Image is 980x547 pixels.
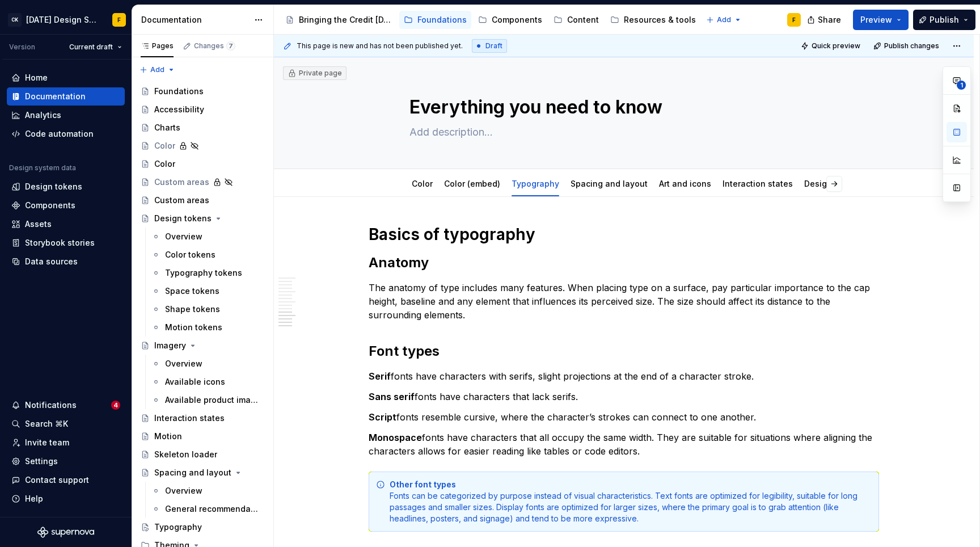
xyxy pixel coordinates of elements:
div: Code automation [25,128,94,140]
a: Imagery [136,336,269,355]
a: Typography [512,179,559,188]
a: Design tokens [136,209,269,228]
div: Fonts can be categorized by purpose instead of visual characteristics. Text fonts are optimized f... [390,479,872,524]
div: Art and icons [654,171,716,195]
div: Design tokens [154,213,212,224]
a: Storybook stories [7,234,125,252]
p: fonts have characters with serifs, slight projections at the end of a character stroke. [369,369,879,383]
a: Design tokens [804,179,861,188]
a: Foundations [399,11,471,29]
div: Analytics [25,110,61,121]
a: Content [549,11,603,29]
button: Add [703,12,745,28]
div: Skeleton loader [154,449,217,460]
a: Custom areas [136,173,269,191]
button: Preview [853,10,909,30]
button: Quick preview [797,38,865,54]
div: Typography [507,171,564,195]
div: Space tokens [165,285,219,297]
textarea: Everything you need to know [407,94,836,121]
a: Home [7,69,125,87]
div: Color (embed) [440,171,505,195]
div: Bringing the Credit [DATE] brand to life across products [299,14,392,26]
button: Publish [913,10,975,30]
span: Publish changes [884,41,939,51]
div: Foundations [417,14,467,26]
div: Foundations [154,86,204,97]
div: Charts [154,122,180,133]
span: Publish [930,14,959,26]
svg: Supernova Logo [37,527,94,538]
a: Overview [147,355,269,373]
div: Typography tokens [165,267,242,279]
strong: Monospace [369,432,422,443]
div: Changes [194,41,235,51]
div: Content [567,14,599,26]
div: Assets [25,218,52,230]
div: Components [25,200,75,211]
button: Share [801,10,848,30]
a: Typography tokens [147,264,269,282]
div: Typography [154,521,202,533]
div: Overview [165,485,202,496]
button: Notifications4 [7,396,125,414]
div: Custom areas [154,195,209,206]
a: Motion tokens [147,318,269,336]
a: Color [412,179,433,188]
div: Interaction states [154,413,225,424]
a: Space tokens [147,282,269,300]
h2: Anatomy [369,254,879,272]
span: 7 [226,41,235,51]
a: Assets [7,215,125,233]
p: fonts have characters that lack serifs. [369,390,879,403]
div: Shape tokens [165,304,220,315]
div: General recommendations [165,503,259,515]
a: Overview [147,482,269,500]
div: Storybook stories [25,237,95,249]
a: Custom areas [136,191,269,209]
a: Documentation [7,87,125,106]
p: fonts resemble cursive, where the character’s strokes can connect to one another. [369,410,879,424]
div: Available icons [165,376,225,388]
a: Motion [136,427,269,445]
div: Page tree [281,9,700,31]
span: 4 [111,401,120,410]
span: Share [818,14,841,26]
a: Color [136,137,269,155]
a: Components [474,11,547,29]
div: Color tokens [165,249,216,260]
div: CK [8,13,22,27]
a: Color [136,155,269,173]
h2: Font types [369,342,879,360]
div: Settings [25,456,58,467]
div: Version [9,43,35,52]
a: Analytics [7,106,125,124]
a: Spacing and layout [136,464,269,482]
p: fonts have characters that all occupy the same width. They are suitable for situations where alig... [369,431,879,458]
a: Spacing and layout [571,179,648,188]
button: Search ⌘K [7,415,125,433]
div: Overview [165,358,202,369]
div: F [792,15,796,24]
button: CK[DATE] Design SystemF [2,7,129,32]
button: Current draft [64,39,127,55]
div: Design tokens [25,181,82,192]
div: Notifications [25,399,77,411]
div: Pages [141,41,174,51]
div: Components [492,14,542,26]
div: Spacing and layout [566,171,652,195]
span: Current draft [69,43,113,52]
a: Design tokens [7,178,125,196]
div: Help [25,493,43,504]
div: Accessibility [154,104,204,115]
div: Design tokens [800,171,866,195]
a: Settings [7,452,125,470]
div: Search ⌘K [25,418,68,430]
div: Documentation [25,91,86,102]
span: Quick preview [812,41,860,51]
strong: Sans serif [369,391,415,402]
a: Overview [147,228,269,246]
a: Components [7,196,125,214]
div: Data sources [25,256,78,267]
strong: Serif [369,371,391,382]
